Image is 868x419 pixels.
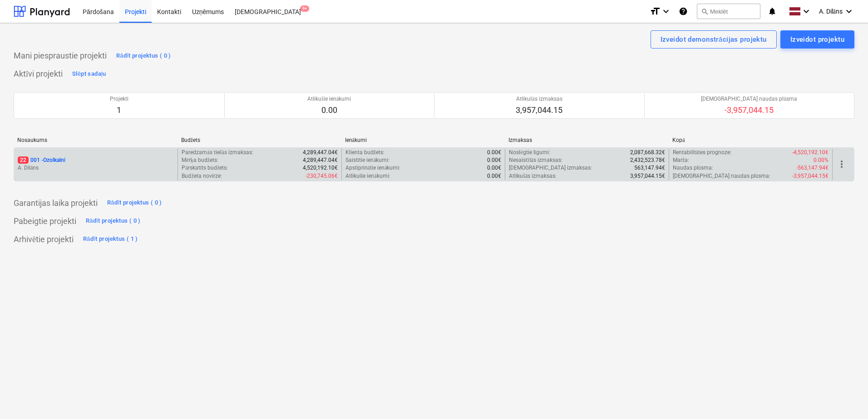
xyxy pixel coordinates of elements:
[630,172,665,180] p: 3,957,044.15€
[345,149,385,156] p: Klienta budžets :
[487,164,501,172] p: 0.00€
[107,198,162,208] div: Rādīt projektus ( 0 )
[487,172,501,180] p: 0.00€
[836,159,847,170] span: more_vert
[306,172,338,180] p: -230,745.06€
[182,149,253,156] p: Paredzamās tiešās izmaksas :
[181,137,338,144] div: Budžets
[18,156,65,164] p: 001 - Ozolkalni
[814,156,829,164] p: 0.00%
[509,149,550,156] p: Noslēgtie līgumi :
[84,214,143,229] button: Rādīt projektus ( 0 )
[345,172,390,180] p: Atlikušie ienākumi :
[17,137,174,143] div: Nosaukums
[630,149,665,156] p: 2,087,668.32€
[70,67,108,81] button: Slēpt sadaļu
[86,216,141,226] div: Rādīt projektus ( 0 )
[768,6,777,17] i: notifications
[303,149,338,156] p: 4,289,447.04€
[509,156,562,164] p: Nesaistītās izmaksas :
[650,6,661,17] i: format_size
[634,164,665,172] p: 563,147.94€
[18,156,29,164] span: 22
[673,149,731,156] p: Rentabilitātes prognoze :
[14,68,63,79] p: Aktīvi projekti
[14,216,76,227] p: Pabeigtie projekti
[801,6,812,17] i: keyboard_arrow_down
[303,164,338,172] p: 4,520,192.10€
[18,164,174,172] p: A. Dilāns
[114,49,173,63] button: Rādīt projektus ( 0 )
[345,164,401,172] p: Apstiprinātie ienākumi :
[182,156,218,164] p: Mērķa budžets :
[796,164,829,172] p: -563,147.94€
[18,156,174,172] div: 22001 -OzolkalniA. Dilāns
[110,95,128,103] p: Projekti
[307,95,351,103] p: Atlikušie ienākumi
[630,156,665,164] p: 2,432,523.78€
[661,6,671,17] i: keyboard_arrow_down
[345,137,502,144] div: Ienākumi
[182,164,228,172] p: Pārskatīts budžets :
[487,149,501,156] p: 0.00€
[780,30,854,49] button: Izveidot projektu
[307,105,351,116] p: 0.00
[790,34,844,45] div: Izveidot projektu
[14,234,74,245] p: Arhivētie projekti
[651,30,777,49] button: Izveidot demonstrācijas projektu
[823,375,868,419] iframe: Chat Widget
[509,172,557,180] p: Atlikušās izmaksas :
[81,232,140,247] button: Rādīt projektus ( 1 )
[792,149,829,156] p: -4,520,192.10€
[105,196,164,210] button: Rādīt projektus ( 0 )
[673,164,713,172] p: Naudas plūsma :
[116,51,171,61] div: Rādīt projektus ( 0 )
[300,5,309,12] span: 9+
[679,6,688,17] i: Zināšanu pamats
[14,50,107,61] p: Mani piespraustie projekti
[303,156,338,164] p: 4,289,447.04€
[673,156,689,164] p: Marža :
[673,172,770,180] p: [DEMOGRAPHIC_DATA] naudas plūsma :
[182,172,222,180] p: Budžeta novirze :
[110,105,128,116] p: 1
[345,156,390,164] p: Saistītie ienākumi :
[508,137,665,143] div: Izmaksas
[701,105,797,116] p: -3,957,044.15
[819,8,843,15] span: A. Dilāns
[661,34,767,45] div: Izveidot demonstrācijas projektu
[701,8,708,15] span: search
[516,95,562,103] p: Atlikušās izmaksas
[509,164,592,172] p: [DEMOGRAPHIC_DATA] izmaksas :
[672,137,829,144] div: Kopā
[792,172,829,180] p: -3,957,044.15€
[72,69,106,79] div: Slēpt sadaļu
[843,6,854,17] i: keyboard_arrow_down
[14,198,98,209] p: Garantijas laika projekti
[487,156,501,164] p: 0.00€
[701,95,797,103] p: [DEMOGRAPHIC_DATA] naudas plūsma
[83,234,138,244] div: Rādīt projektus ( 1 )
[697,4,760,19] button: Meklēt
[516,105,562,116] p: 3,957,044.15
